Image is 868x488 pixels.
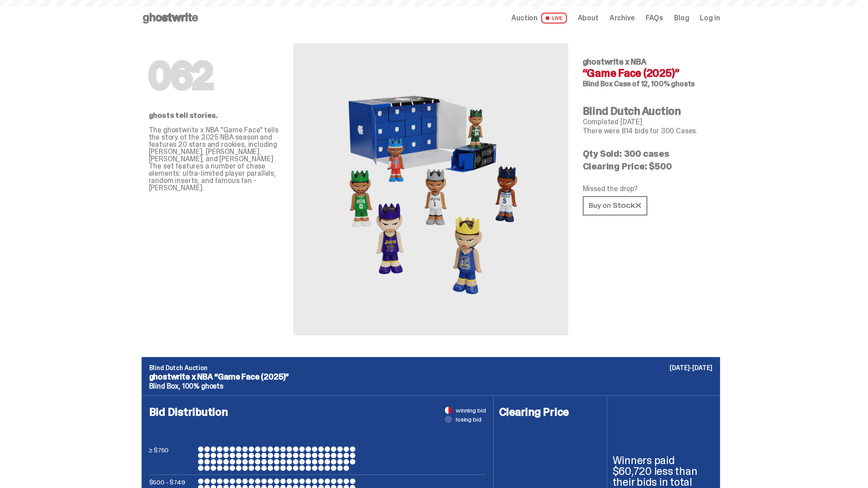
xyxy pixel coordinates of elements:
[583,118,713,126] p: Completed [DATE]
[674,14,689,22] a: Blog
[331,65,530,314] img: NBA&ldquo;Game Face (2025)&rdquo;
[149,381,180,391] span: Blind Box,
[149,446,194,471] p: ≥ $750
[149,365,712,371] p: Blind Dutch Auction
[583,79,613,89] span: Blind Box
[646,14,663,22] a: FAQs
[511,13,566,23] a: Auction LIVE
[149,373,712,381] p: ghostwrite x NBA “Game Face (2025)”
[583,149,713,158] p: Qty Sold: 300 cases
[499,407,601,418] h4: Clearing Price
[583,106,713,117] h4: Blind Dutch Auction
[700,14,720,22] a: Log in
[456,407,486,413] span: winning bid
[614,79,695,89] span: Case of 12, 100% ghosts
[583,68,713,79] h4: “Game Face (2025)”
[541,13,567,23] span: LIVE
[511,14,538,22] span: Auction
[149,112,279,119] p: ghosts tell stories.
[609,14,635,22] a: Archive
[149,407,486,446] h4: Bid Distribution
[613,455,714,488] p: Winners paid $60,720 less than their bids in total
[578,14,599,22] a: About
[456,416,481,422] span: losing bid
[670,365,712,371] p: [DATE]-[DATE]
[149,58,279,94] h1: 062
[583,127,713,135] p: There were 814 bids for 300 Cases.
[149,127,279,192] p: The ghostwrite x NBA "Game Face" tells the story of the 2025 NBA season and features 20 stars and...
[583,162,713,171] p: Clearing Price: $500
[583,56,646,67] span: ghostwrite x NBA
[583,185,713,192] p: Missed the drop?
[182,381,223,391] span: 100% ghosts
